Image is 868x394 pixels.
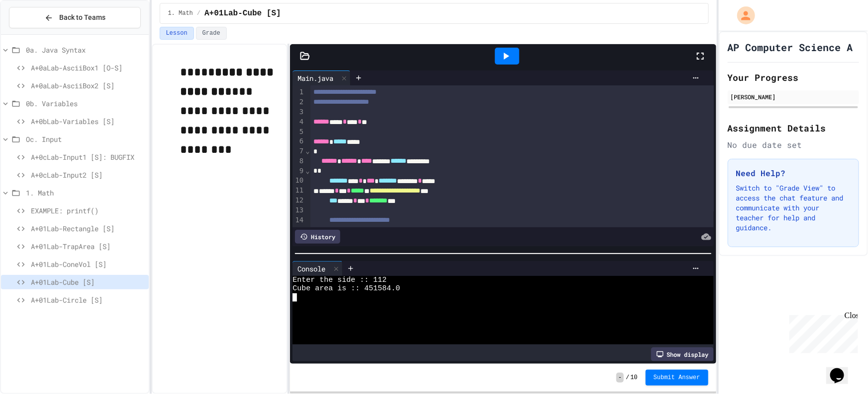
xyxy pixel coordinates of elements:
[26,98,145,109] span: 0b. Variables
[31,205,145,216] span: EXAMPLE: printf()
[626,374,629,382] span: /
[292,196,305,205] div: 12
[616,373,624,383] span: -
[31,152,145,162] span: A+0cLab-Input1 [S]: BUGFIX
[728,70,860,84] h2: Your Progress
[59,12,105,23] span: Back to Teams
[4,4,69,63] div: Chat with us now!Close
[31,63,145,73] span: A+0aLab-AsciiBox1 [O-S]
[292,263,330,274] div: Console
[292,156,305,166] div: 8
[26,134,145,144] span: Oc. Input
[736,183,851,233] p: Switch to "Grade View" to access the chat feature and communicate with your teacher for help and ...
[31,241,145,252] span: A+01Lab-TrapArea [S]
[728,121,860,135] h2: Assignment Details
[197,9,200,17] span: /
[292,186,305,196] div: 11
[785,311,858,353] iframe: chat widget
[31,223,145,234] span: A+01Lab-Rectangle [S]
[646,370,708,386] button: Submit Answer
[651,347,714,361] div: Show display
[292,261,343,276] div: Console
[31,170,145,180] span: A+0cLab-Input2 [S]
[292,117,305,127] div: 4
[292,284,400,293] span: Cube area is :: 451584.0
[292,136,305,146] div: 6
[292,225,305,235] div: 15
[727,4,758,27] div: My Account
[292,70,351,85] div: Main.java
[292,276,386,284] span: Enter the side :: 112
[305,147,310,155] span: Fold line
[9,7,141,28] button: Back to Teams
[292,73,338,83] div: Main.java
[31,295,145,305] span: A+01Lab-Circle [S]
[160,27,194,40] button: Lesson
[31,116,145,127] span: A+0bLab-Variables [S]
[305,167,310,175] span: Fold line
[736,167,851,179] h3: Need Help?
[728,40,853,54] h1: AP Computer Science A
[196,27,227,40] button: Grade
[26,188,145,198] span: 1. Math
[728,139,860,151] div: No due date set
[31,80,145,91] span: A+0aLab-AsciiBox2 [S]
[630,374,637,382] span: 10
[731,92,857,101] div: [PERSON_NAME]
[292,107,305,117] div: 3
[292,146,305,156] div: 7
[292,205,305,215] div: 13
[292,97,305,107] div: 2
[26,45,145,55] span: 0a. Java Syntax
[654,374,700,382] span: Submit Answer
[292,176,305,186] div: 10
[295,230,340,244] div: History
[292,127,305,137] div: 5
[292,215,305,225] div: 14
[31,277,145,287] span: A+01Lab-Cube [S]
[168,9,193,17] span: 1. Math
[292,166,305,176] div: 9
[292,87,305,97] div: 1
[31,259,145,269] span: A+01Lab-ConeVol [S]
[826,354,858,384] iframe: chat widget
[204,7,281,19] span: A+01Lab-Cube [S]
